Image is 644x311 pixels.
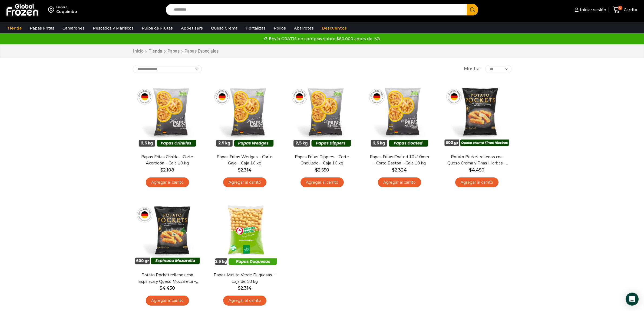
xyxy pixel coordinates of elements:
span: $ [315,167,318,173]
span: Mostrar [464,66,481,72]
bdi: 2.314 [238,167,252,173]
span: $ [238,286,240,291]
a: Papas Fritas Coated 10x10mm – Corte Bastón – Caja 10 kg [368,154,430,166]
a: Papas Fritas [27,23,57,33]
a: Tienda [5,23,24,33]
a: Agregar al carrito: “Papas Fritas Dippers - Corte Ondulado - Caja 10 kg” [300,177,344,187]
bdi: 4.450 [160,286,175,291]
span: $ [160,286,162,291]
a: Agregar al carrito: “Papas Fritas Coated 10x10mm - Corte Bastón - Caja 10 kg” [378,177,421,187]
a: Papas Minuto Verde Duquesas – Caja de 10 kg [213,272,276,284]
a: Pescados y Mariscos [90,23,136,33]
button: Search button [467,4,478,15]
a: Iniciar sesión [573,4,606,15]
a: Inicio [133,48,144,54]
a: Papas Fritas Crinkle – Corte Acordeón – Caja 10 kg [136,154,198,166]
nav: Breadcrumb [133,48,219,54]
span: Iniciar sesión [579,7,606,12]
a: Descuentos [319,23,349,33]
a: Abarrotes [291,23,316,33]
bdi: 2.550 [315,167,329,173]
a: Papas [167,48,180,54]
img: address-field-icon.svg [48,5,56,14]
span: $ [160,167,163,173]
span: $ [392,167,395,173]
a: Tienda [148,48,163,54]
a: 0 Carrito [612,4,639,16]
bdi: 2.108 [160,167,174,173]
span: $ [469,167,472,173]
div: Open Intercom Messenger [626,293,639,306]
a: Pollos [271,23,289,33]
h1: Papas Especiales [184,48,219,54]
a: Camarones [60,23,87,33]
a: Hortalizas [243,23,268,33]
a: Potato Pocket rellenos con Queso Crema y Finas Hierbas – Caja 8.4 kg [445,154,508,166]
a: Queso Crema [208,23,240,33]
a: Papas Fritas Dippers – Corte Ondulado – Caja 10 kg [291,154,353,166]
a: Agregar al carrito: “Papas Fritas Crinkle - Corte Acordeón - Caja 10 kg” [146,177,189,187]
a: Appetizers [178,23,206,33]
a: Pulpa de Frutas [139,23,176,33]
a: Potato Pocket rellenos con Espinaca y Queso Mozzarella – Caja 8.4 kg [136,272,198,284]
a: Agregar al carrito: “Papas Minuto Verde Duquesas - Caja de 10 kg” [223,296,266,306]
select: Pedido de la tienda [133,65,202,73]
a: Agregar al carrito: “Papas Fritas Wedges – Corte Gajo - Caja 10 kg” [223,177,266,187]
a: Agregar al carrito: “Potato Pocket rellenos con Queso Crema y Finas Hierbas - Caja 8.4 kg” [455,177,498,187]
bdi: 4.450 [469,167,484,173]
span: Carrito [622,7,637,12]
div: Coquimbo [56,9,77,14]
span: 0 [618,6,622,10]
span: $ [238,167,240,173]
a: Agregar al carrito: “Potato Pocket rellenos con Espinaca y Queso Mozzarella - Caja 8.4 kg” [146,296,189,306]
div: Enviar a [56,5,77,9]
bdi: 2.324 [392,167,407,173]
bdi: 2.314 [238,286,252,291]
a: Papas Fritas Wedges – Corte Gajo – Caja 10 kg [213,154,276,166]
